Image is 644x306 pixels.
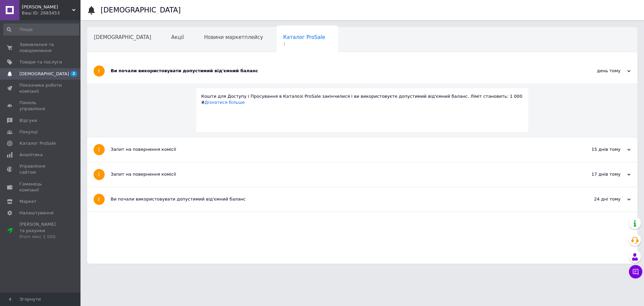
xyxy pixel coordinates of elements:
[70,71,77,77] span: 2
[563,146,631,152] div: 15 днів тому
[283,42,325,47] span: 1
[19,210,54,216] span: Налаштування
[19,71,69,77] span: [DEMOGRAPHIC_DATA]
[22,4,72,10] span: Kupi Karniz
[22,10,80,16] div: Ваш ID: 2683453
[19,140,56,146] span: Каталог ProSale
[171,34,184,40] span: Акції
[19,129,38,135] span: Покупці
[19,42,62,54] span: Замовлення та повідомлення
[101,6,181,14] h1: [DEMOGRAPHIC_DATA]
[111,146,563,152] div: Запит на повернення комісії
[111,68,563,74] div: Ви почали використовувати допустимий від'ємний баланс
[94,34,151,40] span: [DEMOGRAPHIC_DATA]
[3,24,79,36] input: Пошук
[205,100,245,105] a: Дізнатися більше
[283,34,325,40] span: Каталог ProSale
[563,171,631,177] div: 17 днів тому
[19,221,62,240] span: [PERSON_NAME] та рахунки
[111,196,563,202] div: Ви почали використовувати допустимий від'ємний баланс
[563,196,631,202] div: 24 дні тому
[19,100,62,112] span: Панель управління
[201,93,523,105] div: Кошти для Доступу і Просування в Каталозі ProSale закінчилися і ви використовуєте допустимий від'...
[19,163,62,175] span: Управління сайтом
[19,199,37,205] span: Маркет
[563,68,631,74] div: день тому
[19,181,62,193] span: Гаманець компанії
[19,82,62,94] span: Показники роботи компанії
[19,118,37,124] span: Відгуки
[19,234,62,240] div: Prom мікс 1 000
[629,265,642,278] button: Чат з покупцем
[19,59,62,65] span: Товари та послуги
[19,152,43,158] span: Аналітика
[111,171,563,177] div: Запит на повернення комісії
[204,34,263,40] span: Новини маркетплейсу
